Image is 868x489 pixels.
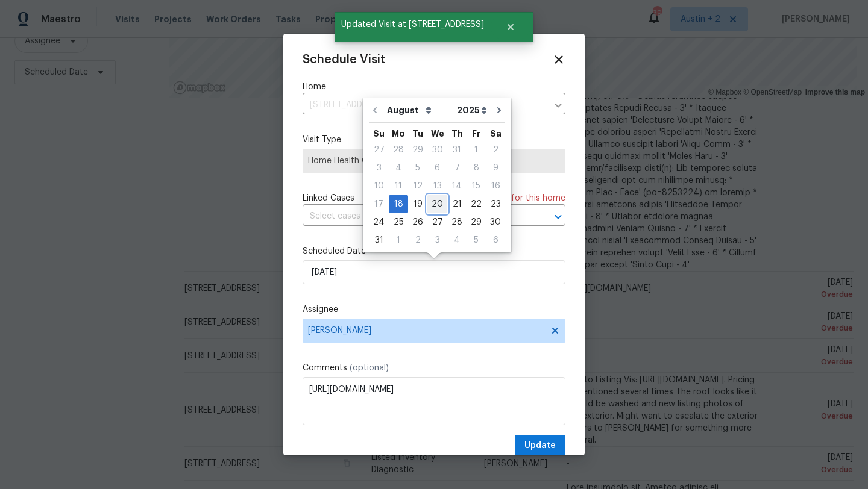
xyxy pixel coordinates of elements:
[389,177,408,195] div: Mon Aug 11 2025
[427,213,447,231] div: Wed Aug 27 2025
[408,213,427,231] div: Tue Aug 26 2025
[369,213,389,231] div: Sun Aug 24 2025
[427,231,447,249] div: Wed Sep 03 2025
[408,178,427,195] div: 12
[467,177,486,195] div: Fri Aug 15 2025
[491,15,530,39] button: Close
[467,160,486,176] div: 8
[369,178,389,195] div: 10
[369,214,389,231] div: 24
[303,260,565,284] input: M/D/YYYY
[389,195,408,213] div: Mon Aug 18 2025
[467,214,486,231] div: 29
[369,160,389,176] div: 3
[552,53,565,66] span: Close
[366,98,384,122] button: Go to previous month
[486,141,505,159] div: Sat Aug 02 2025
[408,214,427,231] div: 26
[427,178,447,195] div: 13
[427,195,447,213] div: Wed Aug 20 2025
[467,213,486,231] div: Fri Aug 29 2025
[447,213,467,231] div: Thu Aug 28 2025
[447,177,467,195] div: Thu Aug 14 2025
[427,160,447,176] div: 6
[303,192,354,204] span: Linked Cases
[427,177,447,195] div: Wed Aug 13 2025
[486,232,505,249] div: 6
[427,214,447,231] div: 27
[384,101,454,119] select: Month
[369,232,389,249] div: 31
[427,141,447,159] div: Wed Jul 30 2025
[447,232,467,249] div: 4
[369,196,389,213] div: 17
[389,141,408,159] div: Mon Jul 28 2025
[369,177,389,195] div: Sun Aug 10 2025
[454,101,490,119] select: Year
[308,155,560,167] span: Home Health Checkup
[369,141,389,159] div: Sun Jul 27 2025
[447,195,467,213] div: Thu Aug 21 2025
[369,142,389,158] div: 27
[427,232,447,249] div: 3
[486,159,505,177] div: Sat Aug 09 2025
[392,129,405,138] abbr: Monday
[486,213,505,231] div: Sat Aug 30 2025
[427,196,447,213] div: 20
[427,159,447,177] div: Wed Aug 06 2025
[447,178,467,195] div: 14
[451,129,463,138] abbr: Thursday
[486,231,505,249] div: Sat Sep 06 2025
[369,159,389,177] div: Sun Aug 03 2025
[486,177,505,195] div: Sat Aug 16 2025
[408,195,427,213] div: Tue Aug 19 2025
[486,196,505,213] div: 23
[467,142,486,158] div: 1
[490,98,508,122] button: Go to next month
[303,362,565,374] label: Comments
[490,129,502,138] abbr: Saturday
[389,159,408,177] div: Mon Aug 04 2025
[447,159,467,177] div: Thu Aug 07 2025
[373,129,385,138] abbr: Sunday
[408,177,427,195] div: Tue Aug 12 2025
[389,142,408,158] div: 28
[389,178,408,195] div: 11
[389,214,408,231] div: 25
[303,96,547,114] input: Enter in an address
[467,141,486,159] div: Fri Aug 01 2025
[389,213,408,231] div: Mon Aug 25 2025
[389,160,408,176] div: 4
[550,208,567,225] button: Open
[467,178,486,195] div: 15
[303,81,565,93] label: Home
[447,160,467,176] div: 7
[447,214,467,231] div: 28
[427,142,447,158] div: 30
[467,232,486,249] div: 5
[467,231,486,249] div: Fri Sep 05 2025
[389,231,408,249] div: Mon Sep 01 2025
[408,141,427,159] div: Tue Jul 29 2025
[303,134,565,146] label: Visit Type
[467,195,486,213] div: Fri Aug 22 2025
[389,196,408,213] div: 18
[303,207,532,226] input: Select cases
[408,159,427,177] div: Tue Aug 05 2025
[515,435,565,457] button: Update
[303,304,565,316] label: Assignee
[467,159,486,177] div: Fri Aug 08 2025
[486,142,505,158] div: 2
[447,141,467,159] div: Thu Jul 31 2025
[408,160,427,176] div: 5
[486,178,505,195] div: 16
[350,364,389,372] span: (optional)
[408,142,427,158] div: 29
[447,196,467,213] div: 21
[447,142,467,158] div: 31
[486,214,505,231] div: 30
[467,196,486,213] div: 22
[308,326,544,335] span: [PERSON_NAME]
[369,195,389,213] div: Sun Aug 17 2025
[447,231,467,249] div: Thu Sep 04 2025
